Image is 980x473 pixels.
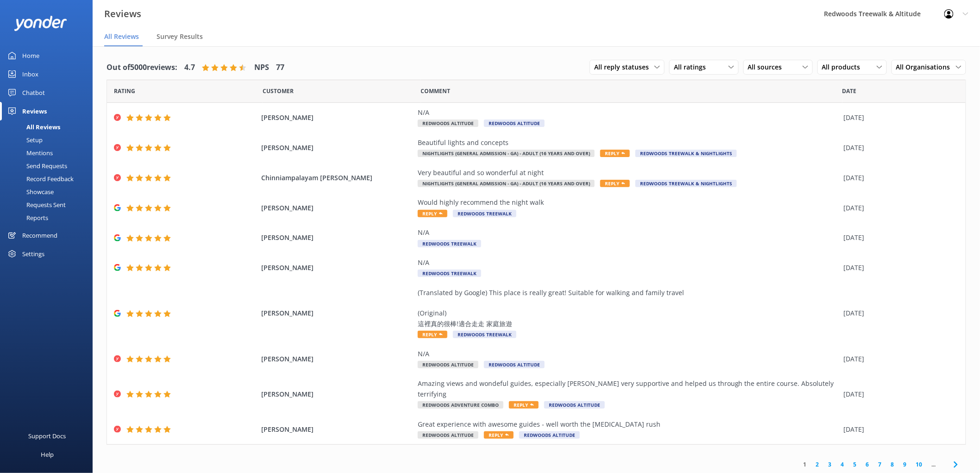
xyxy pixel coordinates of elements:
span: Reply [418,331,447,338]
a: Mentions [6,146,93,159]
div: Help [41,445,54,464]
span: [PERSON_NAME] [261,143,413,153]
span: [PERSON_NAME] [261,233,413,243]
div: [DATE] [844,263,954,273]
span: Chinniampalayam [PERSON_NAME] [261,173,413,183]
span: All ratings [674,62,711,72]
div: All Reviews [6,120,60,133]
div: [DATE] [844,233,954,243]
h4: 77 [276,62,284,74]
img: yonder-white-logo.png [14,16,67,31]
span: [PERSON_NAME] [261,389,413,399]
h3: Reviews [104,6,141,21]
div: N/A [418,258,839,268]
span: Reply [600,180,630,187]
span: Reply [418,210,447,217]
div: Setup [6,133,43,146]
a: 1 [799,460,811,469]
a: 7 [874,460,886,469]
div: [DATE] [844,354,954,364]
span: Redwoods Treewalk [418,240,481,247]
div: [DATE] [844,173,954,183]
a: 2 [811,460,824,469]
span: Redwoods Altitude [418,431,478,439]
span: Reply [600,150,630,157]
span: [PERSON_NAME] [261,113,413,123]
span: [PERSON_NAME] [261,203,413,213]
span: Redwoods Altitude [418,120,478,127]
div: Home [22,46,39,65]
div: [DATE] [844,143,954,153]
a: 4 [836,460,849,469]
div: N/A [418,349,839,359]
span: [PERSON_NAME] [261,263,413,273]
a: 3 [824,460,836,469]
div: Requests Sent [6,198,66,211]
span: Date [114,87,135,95]
div: Settings [22,245,44,263]
span: Redwoods Adventure Combo [418,401,503,409]
div: Very beautiful and so wonderful at night [418,168,839,178]
span: Reply [509,401,539,409]
div: Great experience with awesome guides - well worth the [MEDICAL_DATA] rush [418,419,839,429]
div: Reviews [22,102,47,120]
span: Question [421,87,451,95]
span: Survey Results [157,32,203,41]
span: Redwoods Altitude [418,361,478,368]
div: (Translated by Google) This place is really great! Suitable for walking and family travel (Origin... [418,288,839,329]
div: Mentions [6,146,53,159]
span: All products [822,62,866,72]
div: [DATE] [844,203,954,213]
a: Setup [6,133,93,146]
span: [PERSON_NAME] [261,308,413,318]
a: 6 [861,460,874,469]
a: 8 [886,460,899,469]
span: All Organisations [896,62,956,72]
div: Record Feedback [6,172,74,185]
span: [PERSON_NAME] [261,354,413,364]
span: Redwoods Treewalk [453,210,516,217]
span: Redwoods Treewalk & Nightlights [635,150,737,157]
span: Redwoods Treewalk [453,331,516,338]
span: ... [927,460,941,469]
span: Nightlights (General Admission - GA) - Adult (16 years and over) [418,180,595,187]
a: Requests Sent [6,198,93,211]
h4: 4.7 [184,62,195,74]
h4: Out of 5000 reviews: [107,62,177,74]
div: Inbox [22,65,38,83]
span: Date [263,87,294,95]
a: 9 [899,460,911,469]
div: Would highly recommend the night walk [418,197,839,208]
div: Beautiful lights and concepts [418,138,839,148]
div: Support Docs [29,427,66,445]
span: Redwoods Altitude [519,431,580,439]
a: Showcase [6,185,93,198]
div: N/A [418,227,839,238]
div: Send Requests [6,159,67,172]
div: [DATE] [844,424,954,435]
div: N/A [418,107,839,118]
span: Reply [484,431,514,439]
span: Redwoods Altitude [484,361,545,368]
span: All Reviews [104,32,139,41]
a: 10 [911,460,927,469]
div: Chatbot [22,83,45,102]
span: Redwoods Altitude [544,401,605,409]
a: Send Requests [6,159,93,172]
div: [DATE] [844,113,954,123]
a: Reports [6,211,93,224]
div: Amazing views and wondeful guides, especially [PERSON_NAME] very supportive and helped us through... [418,378,839,399]
span: Redwoods Altitude [484,120,545,127]
div: Reports [6,211,48,224]
a: Record Feedback [6,172,93,185]
span: Redwoods Treewalk [418,270,481,277]
span: [PERSON_NAME] [261,424,413,435]
span: Nightlights (General Admission - GA) - Adult (16 years and over) [418,150,595,157]
h4: NPS [254,62,269,74]
span: Date [842,87,857,95]
div: Showcase [6,185,54,198]
div: [DATE] [844,308,954,318]
a: All Reviews [6,120,93,133]
div: [DATE] [844,389,954,399]
span: All sources [748,62,788,72]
